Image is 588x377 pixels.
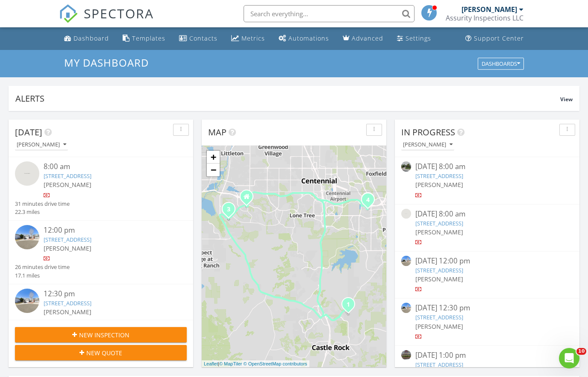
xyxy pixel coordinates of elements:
div: Automations [288,34,329,42]
span: [PERSON_NAME] [415,322,463,330]
a: © OpenStreetMap contributors [244,361,307,366]
div: Templates [132,34,165,42]
i: 3 [227,207,230,213]
span: 10 [576,348,586,355]
a: [STREET_ADDRESS] [415,361,463,368]
div: Advanced [352,34,383,42]
div: Support Center [474,34,524,42]
div: 3007 Furthermore Ln, Castle Rock, CO 80108 [348,304,353,309]
button: New Quote [15,345,187,360]
div: 8:00 am [44,161,173,172]
div: [PERSON_NAME] [17,142,66,148]
a: [STREET_ADDRESS] [44,299,91,307]
span: Map [208,126,226,138]
div: 9498 Ashbury Circle 202, Parker , CO 80134 [368,199,373,205]
div: 31 minutes drive time [15,200,70,208]
a: Metrics [228,31,268,47]
span: [PERSON_NAME] [415,228,463,236]
iframe: Intercom live chat [559,348,579,368]
a: SPECTORA [59,12,154,29]
div: [PERSON_NAME] [462,5,517,14]
a: [STREET_ADDRESS] [415,219,463,227]
div: Contacts [189,34,218,42]
div: 9265 S Broadway, Highlands Ranch CO 80129 [247,196,252,202]
span: [PERSON_NAME] [44,244,91,252]
button: [PERSON_NAME] [401,139,454,151]
a: [STREET_ADDRESS] [415,266,463,274]
a: Settings [394,31,435,47]
span: My Dashboard [64,56,149,70]
a: [STREET_ADDRESS] [415,313,463,321]
a: [DATE] 12:30 pm [STREET_ADDRESS] [PERSON_NAME] [401,303,573,341]
a: Advanced [339,31,387,47]
a: Zoom out [207,164,220,176]
a: 12:30 pm [STREET_ADDRESS] [PERSON_NAME] 0 minutes drive time 0.0 miles [15,289,187,343]
img: streetview [401,161,411,171]
span: [DATE] [15,126,42,138]
a: [DATE] 12:00 pm [STREET_ADDRESS] [PERSON_NAME] [401,256,573,294]
a: [DATE] 8:00 am [STREET_ADDRESS] [PERSON_NAME] [401,209,573,247]
i: 4 [366,197,370,203]
div: 17.1 miles [15,272,70,280]
a: Templates [119,31,169,47]
input: Search everything... [244,5,415,22]
div: Metrics [241,34,265,42]
div: 12:00 pm [44,225,173,236]
div: [PERSON_NAME] [403,142,453,148]
span: New Inspection [79,330,129,339]
a: [STREET_ADDRESS] [44,172,91,180]
img: streetview [401,209,411,219]
div: Settings [406,34,431,42]
span: SPECTORA [84,4,154,22]
div: [DATE] 12:30 pm [415,303,559,313]
img: streetview [15,161,39,186]
span: [PERSON_NAME] [44,181,91,189]
i: 1 [347,302,350,308]
div: Alerts [15,93,560,104]
div: Dashboard [73,34,109,42]
a: [STREET_ADDRESS] [415,172,463,180]
button: [PERSON_NAME] [15,139,68,151]
span: [PERSON_NAME] [44,308,91,316]
a: Leaflet [204,361,218,366]
div: [DATE] 1:00 pm [415,350,559,361]
div: | [202,360,309,368]
div: 26 minutes drive time [15,263,70,271]
div: 22.3 miles [15,208,70,216]
div: [DATE] 8:00 am [415,161,559,172]
div: Assurity Inspections LLC [446,14,523,22]
a: 12:00 pm [STREET_ADDRESS] [PERSON_NAME] 26 minutes drive time 17.1 miles [15,225,187,280]
div: Dashboards [482,61,520,67]
span: New Quote [86,348,122,357]
div: [DATE] 12:00 pm [415,256,559,266]
a: Dashboard [61,31,112,47]
img: streetview [15,289,39,313]
span: View [560,96,573,103]
a: [DATE] 8:00 am [STREET_ADDRESS] [PERSON_NAME] [401,161,573,199]
a: © MapTiler [219,361,242,366]
span: [PERSON_NAME] [415,275,463,283]
a: 8:00 am [STREET_ADDRESS] [PERSON_NAME] 31 minutes drive time 22.3 miles [15,161,187,216]
img: streetview [401,303,411,313]
img: streetview [401,350,411,360]
span: [PERSON_NAME] [415,181,463,189]
img: streetview [401,256,411,266]
span: In Progress [401,126,455,138]
a: Support Center [462,31,527,47]
a: Zoom in [207,151,220,164]
div: 12:30 pm [44,289,173,299]
div: [DATE] 8:00 am [415,209,559,219]
a: [STREET_ADDRESS] [44,236,91,243]
button: New Inspection [15,327,187,342]
img: streetview [15,225,39,249]
a: Contacts [176,31,221,47]
a: Automations (Basic) [275,31,332,47]
button: Dashboards [478,58,524,70]
img: The Best Home Inspection Software - Spectora [59,4,78,23]
div: 10155 S Woodrose Ln, Highlands Ranch, CO 80129 [229,209,234,214]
